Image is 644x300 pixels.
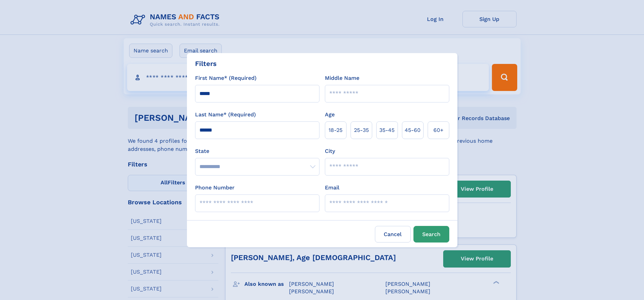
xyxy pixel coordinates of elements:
[329,126,342,134] span: 18‑25
[433,126,444,134] span: 60+
[195,74,257,82] label: First Name* (Required)
[354,126,369,134] span: 25‑35
[195,184,235,192] label: Phone Number
[195,147,319,155] label: State
[325,147,335,155] label: City
[195,111,256,119] label: Last Name* (Required)
[195,59,217,69] div: Filters
[325,111,335,119] label: Age
[325,184,339,192] label: Email
[325,74,359,82] label: Middle Name
[405,126,421,134] span: 45‑60
[379,126,395,134] span: 35‑45
[413,226,449,243] button: Search
[375,226,411,243] label: Cancel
